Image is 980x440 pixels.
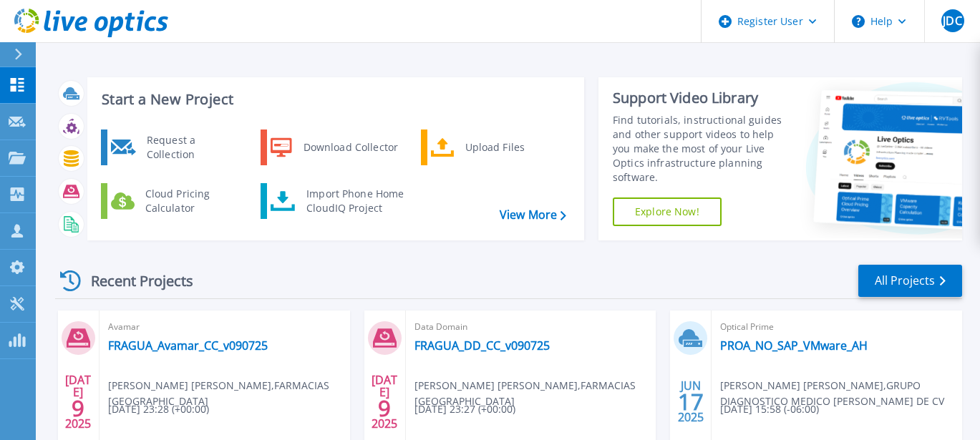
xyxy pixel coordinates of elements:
span: [PERSON_NAME] [PERSON_NAME] , FARMACIAS [GEOGRAPHIC_DATA] [414,378,656,409]
span: Data Domain [414,319,648,335]
div: Cloud Pricing Calculator [138,187,244,215]
a: Cloud Pricing Calculator [101,183,248,219]
a: All Projects [858,265,962,297]
a: Upload Files [421,129,568,165]
span: [DATE] 23:27 (+00:00) [414,401,515,417]
div: Request a Collection [140,133,244,162]
div: Support Video Library [613,89,794,107]
span: [DATE] 23:28 (+00:00) [108,401,209,417]
div: [DATE] 2025 [371,376,398,428]
div: Find tutorials, instructional guides and other support videos to help you make the most of your L... [613,113,794,185]
h3: Start a New Project [102,92,566,107]
span: [PERSON_NAME] [PERSON_NAME] , FARMACIAS [GEOGRAPHIC_DATA] [108,378,350,409]
span: [PERSON_NAME] [PERSON_NAME] , GRUPO DIAGNOSTICO MEDICO [PERSON_NAME] DE CV [720,378,962,409]
span: 17 [678,396,704,408]
a: Download Collector [261,129,407,165]
span: 9 [72,402,84,414]
span: Avamar [108,319,341,335]
div: JUN 2025 [677,376,704,428]
a: FRAGUA_Avamar_CC_v090725 [108,338,268,353]
div: Download Collector [296,133,404,162]
div: Recent Projects [55,263,213,298]
span: [DATE] 15:58 (-06:00) [720,401,819,417]
span: 9 [378,402,391,414]
a: PROA_NO_SAP_VMware_AH [720,338,868,353]
span: JDC [943,15,961,26]
a: View More [500,208,566,222]
span: Optical Prime [720,319,954,335]
a: FRAGUA_DD_CC_v090725 [414,338,550,353]
a: Explore Now! [613,197,722,226]
a: Request a Collection [101,129,248,165]
div: [DATE] 2025 [64,376,92,428]
div: Upload Files [458,133,564,162]
div: Import Phone Home CloudIQ Project [299,187,411,215]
